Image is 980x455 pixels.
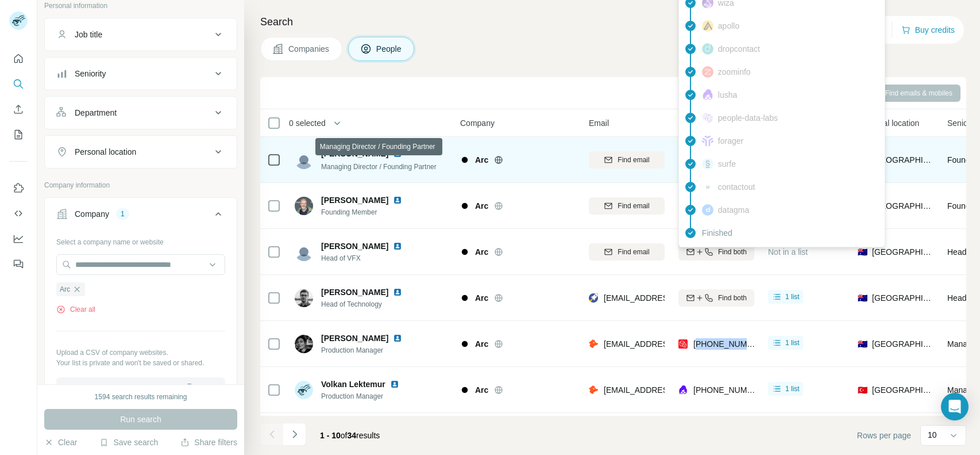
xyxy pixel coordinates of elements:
span: 1 list [785,384,800,394]
button: Save search [99,437,158,448]
span: Not in a list [768,247,808,257]
div: 1594 search results remaining [95,392,187,402]
span: zoominfo [718,66,751,78]
span: [PERSON_NAME] [321,194,388,206]
span: forager [718,135,743,147]
img: provider lusha logo [702,89,713,101]
span: Find both [718,293,747,303]
button: Find email [589,197,665,215]
span: Arc [475,292,488,304]
span: 1 list [785,292,800,302]
button: Search [9,74,28,94]
p: Upload a CSV of company websites. [56,347,225,358]
span: of [341,431,348,440]
span: [GEOGRAPHIC_DATA] [872,200,933,212]
span: Head [947,247,966,257]
span: Finished [702,227,732,239]
h4: Search [260,14,966,30]
button: Department [45,99,237,127]
span: [GEOGRAPHIC_DATA] [872,154,933,166]
span: Arc [475,200,488,212]
button: Quick start [9,48,28,69]
button: Feedback [9,254,28,274]
span: [PHONE_NUMBER] [693,385,766,395]
span: [GEOGRAPHIC_DATA] [872,384,933,396]
span: Find email [618,247,649,257]
span: Production Manager [321,345,416,355]
span: dropcontact [718,43,760,55]
span: Founding Member [321,207,416,217]
img: provider dropcontact logo [702,43,713,55]
img: Avatar [295,289,313,307]
img: LinkedIn logo [393,334,402,343]
div: Job title [75,29,102,40]
button: Job title [45,21,237,48]
span: Seniority [947,117,978,129]
span: Manager [947,385,979,395]
span: Companies [288,43,330,55]
img: provider contactout logo [702,184,713,190]
span: Volkan Lektemur [321,378,385,390]
span: People [376,43,403,55]
span: 34 [348,431,357,440]
img: Logo of Arc [460,155,469,165]
span: Arc [475,246,488,258]
span: lusha [718,89,737,101]
button: Navigate to next page [283,423,306,446]
span: 🇹🇷 [858,384,867,396]
img: LinkedIn logo [393,196,402,205]
span: Find email [618,155,649,165]
img: Avatar [295,335,313,353]
div: Open Intercom Messenger [941,393,969,420]
span: Arc [475,384,488,396]
img: provider people-data-labs logo [702,113,713,123]
span: Find both [718,247,747,257]
img: LinkedIn logo [390,380,399,389]
span: 🇦🇺 [858,246,867,258]
span: 🇦🇺 [858,292,867,304]
button: Enrich CSV [9,99,28,120]
span: [EMAIL_ADDRESS][DOMAIN_NAME] [604,339,740,349]
span: [PERSON_NAME] [321,240,388,252]
button: Clear all [56,304,95,315]
img: provider hunter logo [589,384,598,396]
img: Avatar [295,151,313,169]
button: Seniority [45,60,237,87]
button: Find both [678,289,754,307]
img: Logo of Arc [460,339,469,349]
span: 0 selected [289,117,326,129]
img: provider surfe logo [702,158,713,170]
span: Head of VFX [321,253,416,263]
span: Personal location [858,117,919,129]
div: Select a company name or website [56,232,225,247]
button: Upload a list of companies [56,377,225,398]
button: Use Surfe on LinkedIn [9,178,28,198]
span: 1 list [785,338,800,348]
span: Find email [618,201,649,211]
button: Clear [44,437,77,448]
img: LinkedIn logo [393,288,402,297]
button: My lists [9,124,28,145]
button: Personal location [45,138,237,166]
span: [GEOGRAPHIC_DATA] [872,338,933,350]
span: people-data-labs [718,112,778,124]
span: [EMAIL_ADDRESS][DOMAIN_NAME] [604,293,740,303]
span: [GEOGRAPHIC_DATA] [872,246,933,258]
span: Manager [947,339,979,349]
span: [GEOGRAPHIC_DATA] [872,292,933,304]
span: results [320,431,380,440]
img: Avatar [295,381,313,399]
button: Company1 [45,200,237,232]
p: 10 [928,429,937,441]
div: 1 [116,209,129,219]
span: apollo [718,20,739,32]
p: Personal information [44,1,237,11]
span: Arc [475,154,488,166]
button: Use Surfe API [9,203,28,224]
div: Company [75,208,109,220]
span: [PERSON_NAME] [321,148,388,159]
span: Head of Technology [321,299,416,309]
span: Rows per page [857,430,911,441]
img: provider hunter logo [589,338,598,350]
button: Find both [678,243,754,261]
